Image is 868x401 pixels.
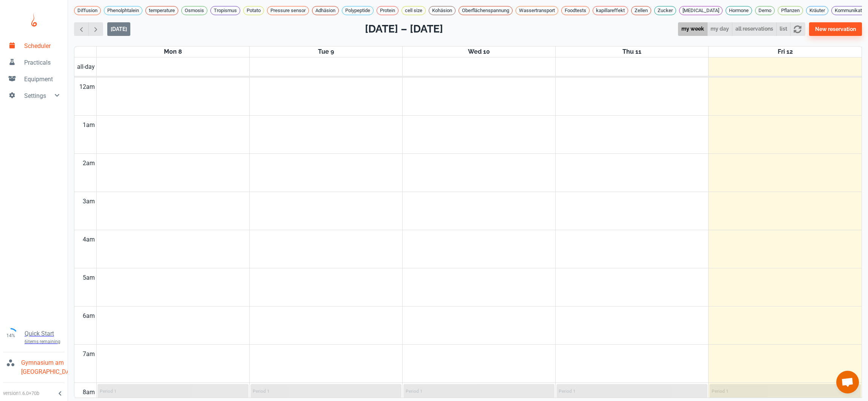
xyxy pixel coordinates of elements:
div: Zucker [654,6,676,15]
div: Potato [243,6,264,15]
div: 1am [81,116,96,135]
span: Zucker [655,7,676,14]
span: Pflanzen [778,7,803,14]
button: refresh [790,22,805,36]
div: 4am [81,230,96,249]
span: Protein [377,7,398,14]
div: Kohäsion [429,6,456,15]
a: September 11, 2025 [621,46,643,57]
div: Foodtests [561,6,590,15]
div: 3am [81,192,96,211]
span: Kohäsion [429,7,455,14]
button: my week [678,22,707,36]
div: 7am [81,345,96,364]
h2: [DATE] – [DATE] [365,21,443,37]
a: September 12, 2025 [776,46,794,57]
span: Tropismus [211,7,240,14]
div: Pflanzen [778,6,803,15]
span: [MEDICAL_DATA] [680,7,722,14]
button: all reservations [732,22,777,36]
button: list [776,22,791,36]
div: Osmosis [181,6,207,15]
span: Pressure sensor [267,7,309,14]
div: Diffusion [74,6,101,15]
span: Foodtests [562,7,589,14]
div: 5am [81,268,96,287]
div: 2am [81,154,96,173]
div: cell size [402,6,426,15]
p: Period 1 [406,389,423,394]
button: Previous week [74,22,89,36]
span: Wassertransport [516,7,558,14]
span: Polypeptide [342,7,373,14]
div: Phenolphtalein [104,6,142,15]
div: Chat öffnen [836,371,859,393]
span: cell size [402,7,425,14]
div: Kräuter [806,6,828,15]
span: Hormone [726,7,752,14]
div: Zellen [631,6,651,15]
button: [DATE] [107,22,130,36]
span: Diffusion [74,7,100,14]
span: temperature [146,7,178,14]
span: kapillareffekt [593,7,628,14]
div: Polypeptide [342,6,374,15]
button: my day [707,22,732,36]
button: Next week [88,22,103,36]
span: all-day [76,62,96,71]
p: Period 1 [712,389,729,394]
div: temperature [145,6,178,15]
div: Demo [755,6,775,15]
div: [MEDICAL_DATA] [679,6,723,15]
span: Kräuter [806,7,828,14]
p: Period 1 [100,389,117,394]
a: September 8, 2025 [162,46,184,57]
p: Period 1 [559,389,576,394]
div: kapillareffekt [593,6,628,15]
span: Zellen [632,7,651,14]
span: Phenolphtalein [104,7,142,14]
span: Adhäsion [312,7,338,14]
div: 6am [81,307,96,325]
span: Oberflächenspannung [459,7,512,14]
div: Protein [377,6,398,15]
button: New reservation [809,22,862,36]
div: Oberflächenspannung [459,6,513,15]
span: Demo [755,7,774,14]
span: Potato [244,7,264,14]
span: Osmosis [182,7,207,14]
a: September 10, 2025 [466,46,491,57]
a: September 9, 2025 [317,46,335,57]
div: 12am [78,77,96,96]
p: Period 1 [253,389,270,394]
div: Adhäsion [312,6,339,15]
div: Tropismus [210,6,240,15]
div: Hormone [726,6,752,15]
div: Wassertransport [516,6,558,15]
div: Pressure sensor [267,6,309,15]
